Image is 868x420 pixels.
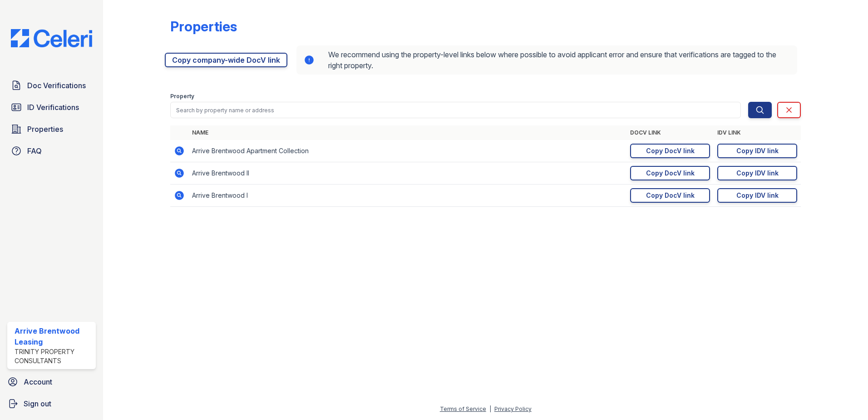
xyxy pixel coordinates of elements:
[24,376,52,387] span: Account
[7,120,96,138] a: Properties
[630,188,710,203] a: Copy DocV link
[188,125,626,140] th: Name
[489,405,491,412] div: |
[7,142,96,160] a: FAQ
[717,144,797,158] a: Copy IDV link
[15,347,92,365] div: Trinity Property Consultants
[165,53,287,67] a: Copy company-wide DocV link
[27,102,79,113] span: ID Verifications
[188,140,626,162] td: Arrive Brentwood Apartment Collection
[27,124,63,135] span: Properties
[646,169,695,178] div: Copy DocV link
[296,45,797,75] div: We recommend using the property-level links below where possible to avoid applicant error and ens...
[15,325,92,347] div: Arrive Brentwood Leasing
[646,191,695,200] div: Copy DocV link
[7,76,96,95] a: Doc Verifications
[630,144,710,158] a: Copy DocV link
[4,395,99,413] a: Sign out
[4,29,99,47] img: CE_Logo_Blue-a8612792a0a2168367f1c8372b55b34899dd931a85d93a1a3d3e32e68fde9ad4.png
[27,80,86,91] span: Doc Verifications
[170,18,237,35] div: Properties
[630,166,710,180] a: Copy DocV link
[717,166,797,180] a: Copy IDV link
[27,145,42,156] span: FAQ
[188,185,626,207] td: Arrive Brentwood I
[736,169,779,178] div: Copy IDV link
[714,125,801,140] th: IDV Link
[626,125,714,140] th: DocV Link
[736,191,779,200] div: Copy IDV link
[170,102,741,118] input: Search by property name or address
[717,188,797,203] a: Copy IDV link
[24,398,51,409] span: Sign out
[7,98,96,116] a: ID Verifications
[736,146,779,155] div: Copy IDV link
[170,93,194,100] label: Property
[4,373,99,391] a: Account
[494,405,532,412] a: Privacy Policy
[646,146,695,155] div: Copy DocV link
[188,162,626,185] td: Arrive Brentwood II
[440,405,486,412] a: Terms of Service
